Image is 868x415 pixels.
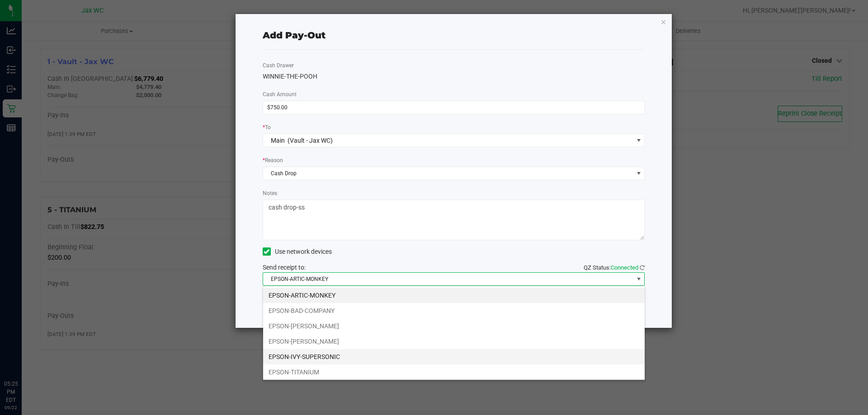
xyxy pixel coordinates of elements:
[263,303,645,318] li: EPSON-BAD-COMPANY
[263,123,271,131] label: To
[263,72,645,81] div: WINNIE-THE-POOH
[263,247,332,256] label: Use network devices
[288,137,333,144] span: (Vault - Jax WC)
[263,349,645,364] li: EPSON-IVY-SUPERSONIC
[263,288,645,303] li: EPSON-ARTIC-MONKEY
[263,189,277,197] label: Notes
[263,334,645,349] li: EPSON-[PERSON_NAME]
[584,264,645,271] span: QZ Status:
[263,156,283,164] label: Reason
[271,137,285,144] span: Main
[263,28,325,42] div: Add Pay-Out
[263,364,645,380] li: EPSON-TITANIUM
[263,318,645,334] li: EPSON-[PERSON_NAME]
[263,167,633,180] span: Cash Drop
[263,264,306,271] span: Send receipt to:
[263,273,633,285] span: EPSON-ARTIC-MONKEY
[611,264,638,271] span: Connected
[263,91,297,98] span: Cash Amount
[263,61,294,70] label: Cash Drawer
